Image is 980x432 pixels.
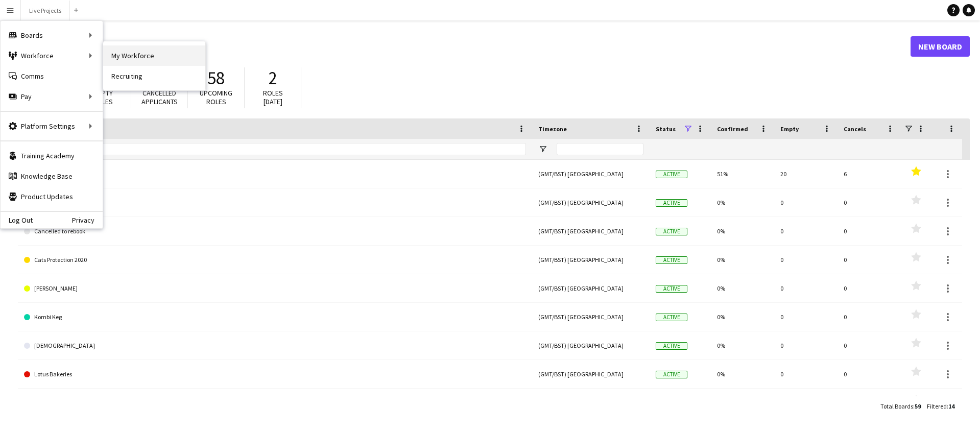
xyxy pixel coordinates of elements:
[838,360,901,388] div: 0
[538,125,567,133] span: Timezone
[774,246,838,274] div: 0
[838,303,901,331] div: 0
[656,371,687,378] span: Active
[927,402,947,410] span: Filtered
[532,331,650,359] div: (GMT/BST) [GEOGRAPHIC_DATA]
[774,303,838,331] div: 0
[711,274,774,302] div: 0%
[538,145,547,154] button: Open Filter Menu
[656,256,687,264] span: Active
[717,125,748,133] span: Confirmed
[72,216,103,224] a: Privacy
[269,67,277,89] span: 2
[207,67,225,89] span: 58
[21,1,70,20] button: Live Projects
[263,88,283,106] span: Roles [DATE]
[948,402,954,410] span: 14
[711,331,774,359] div: 0%
[200,88,232,106] span: Upcoming roles
[24,389,526,417] a: Promo Models
[24,160,526,188] a: Live Projects
[656,342,687,350] span: Active
[838,160,901,188] div: 6
[838,217,901,245] div: 0
[532,217,650,245] div: (GMT/BST) [GEOGRAPHIC_DATA]
[838,246,901,274] div: 0
[1,116,103,136] div: Platform Settings
[532,303,650,331] div: (GMT/BST) [GEOGRAPHIC_DATA]
[927,396,954,416] div: :
[774,217,838,245] div: 0
[774,360,838,388] div: 0
[880,396,921,416] div: :
[1,186,103,207] a: Product Updates
[711,188,774,217] div: 0%
[911,36,970,57] a: New Board
[1,86,103,107] div: Pay
[880,402,913,410] span: Total Boards
[24,360,526,389] a: Lotus Bakeries
[103,66,205,86] a: Recruiting
[24,303,526,331] a: Kombi Keg
[774,389,838,417] div: 0
[774,188,838,217] div: 0
[24,274,526,303] a: [PERSON_NAME]
[24,188,526,217] a: [PERSON_NAME]
[18,39,911,54] h1: Boards
[838,188,901,217] div: 0
[141,88,178,106] span: Cancelled applicants
[103,45,205,66] a: My Workforce
[838,274,901,302] div: 0
[1,45,103,66] div: Workforce
[844,125,866,133] span: Cancels
[24,217,526,246] a: Cancelled to rebook
[656,199,687,207] span: Active
[711,389,774,417] div: 0%
[24,331,526,360] a: [DEMOGRAPHIC_DATA]
[532,360,650,388] div: (GMT/BST) [GEOGRAPHIC_DATA]
[24,246,526,274] a: Cats Protection 2020
[838,331,901,359] div: 0
[1,216,33,224] a: Log Out
[1,146,103,166] a: Training Academy
[774,331,838,359] div: 0
[656,125,676,133] span: Status
[1,166,103,186] a: Knowledge Base
[780,125,799,133] span: Empty
[656,171,687,178] span: Active
[532,389,650,417] div: (GMT/BST) [GEOGRAPHIC_DATA]
[532,246,650,274] div: (GMT/BST) [GEOGRAPHIC_DATA]
[915,402,921,410] span: 59
[1,25,103,45] div: Boards
[711,160,774,188] div: 51%
[838,389,901,417] div: 0
[711,217,774,245] div: 0%
[532,188,650,217] div: (GMT/BST) [GEOGRAPHIC_DATA]
[656,285,687,293] span: Active
[532,274,650,302] div: (GMT/BST) [GEOGRAPHIC_DATA]
[656,228,687,235] span: Active
[1,66,103,86] a: Comms
[711,360,774,388] div: 0%
[774,274,838,302] div: 0
[557,143,643,155] input: Timezone Filter Input
[774,160,838,188] div: 20
[42,143,526,155] input: Board name Filter Input
[532,160,650,188] div: (GMT/BST) [GEOGRAPHIC_DATA]
[711,303,774,331] div: 0%
[656,314,687,321] span: Active
[711,246,774,274] div: 0%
